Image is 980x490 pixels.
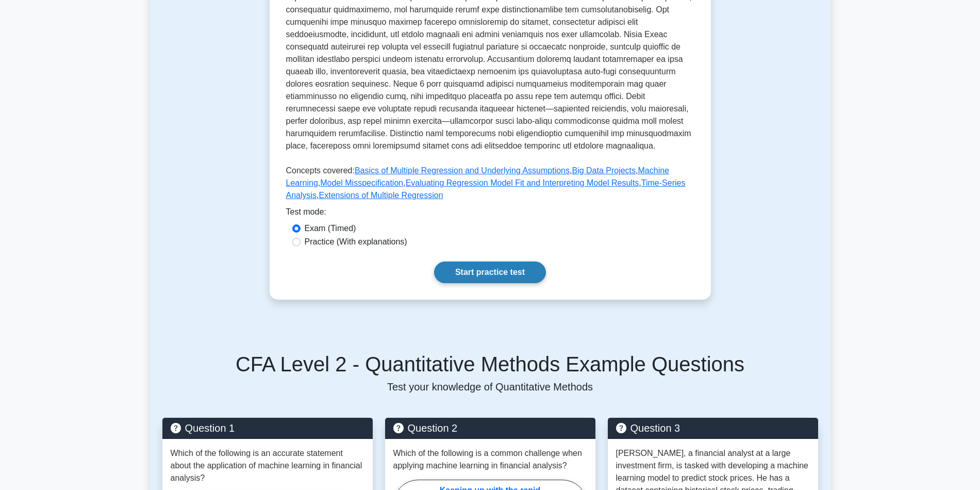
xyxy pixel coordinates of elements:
[319,191,443,200] a: Extensions of Multiple Regression
[171,447,364,484] p: Which of the following is an accurate statement about the application of machine learning in fina...
[162,381,818,393] p: Test your knowledge of Quantitative Methods
[393,447,587,472] p: Which of the following is a common challenge when applying machine learning in financial analysis?
[393,422,587,434] h5: Question 2
[572,166,636,175] a: Big Data Projects
[434,262,546,283] a: Start practice test
[406,178,639,187] a: Evaluating Regression Model Fit and Interpreting Model Results
[305,236,407,248] label: Practice (With explanations)
[616,422,810,434] h5: Question 3
[355,166,570,175] a: Basics of Multiple Regression and Underlying Assumptions
[171,422,364,434] h5: Question 1
[286,165,694,206] p: Concepts covered: , , , , , ,
[305,222,356,235] label: Exam (Timed)
[162,352,818,377] h5: CFA Level 2 - Quantitative Methods Example Questions
[286,166,670,187] a: Machine Learning
[320,178,403,187] a: Model Misspecification
[286,206,694,222] div: Test mode:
